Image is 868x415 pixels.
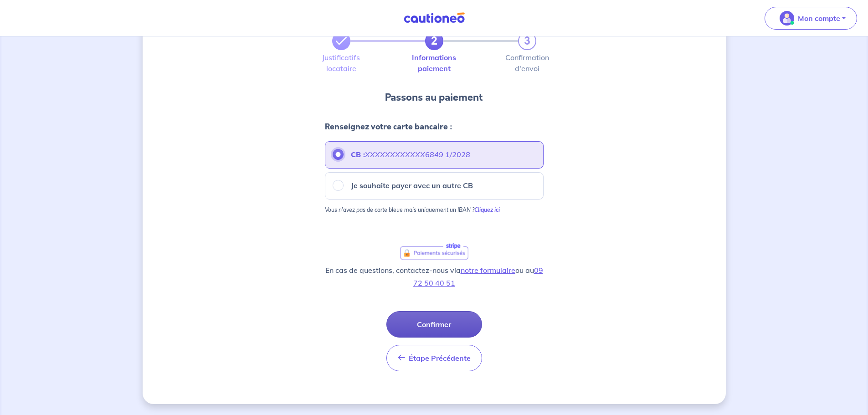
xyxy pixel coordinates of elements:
[365,150,470,159] em: XXXXXXXXXXXX6849 1/2028
[425,54,443,72] label: Informations paiement
[474,206,500,213] strong: Cliquez ici
[518,54,536,72] label: Confirmation d'envoi
[325,207,544,220] p: Vous n’avez pas de carte bleue mais uniquement un IBAN ?
[351,150,470,159] strong: CB :
[400,12,468,24] img: Cautioneo
[780,11,794,26] img: illu_account_valid_menu.svg
[765,7,857,30] button: illu_account_valid_menu.svgMon compte
[386,345,482,371] button: Étape Précédente
[325,264,544,289] p: En cas de questions, contactez-nous via ou au
[425,32,443,50] a: 2
[400,243,468,260] img: logo-stripe
[325,119,544,134] h4: Renseignez votre carte bancaire :
[798,13,840,24] p: Mon compte
[385,90,483,105] p: Passons au paiement
[409,354,471,363] span: Étape Précédente
[386,311,482,338] button: Confirmer
[400,242,469,260] a: logo-stripe
[351,180,473,191] p: Je souhaite payer avec un autre CB
[332,54,350,72] label: Justificatifs locataire
[461,266,515,275] a: notre formulaire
